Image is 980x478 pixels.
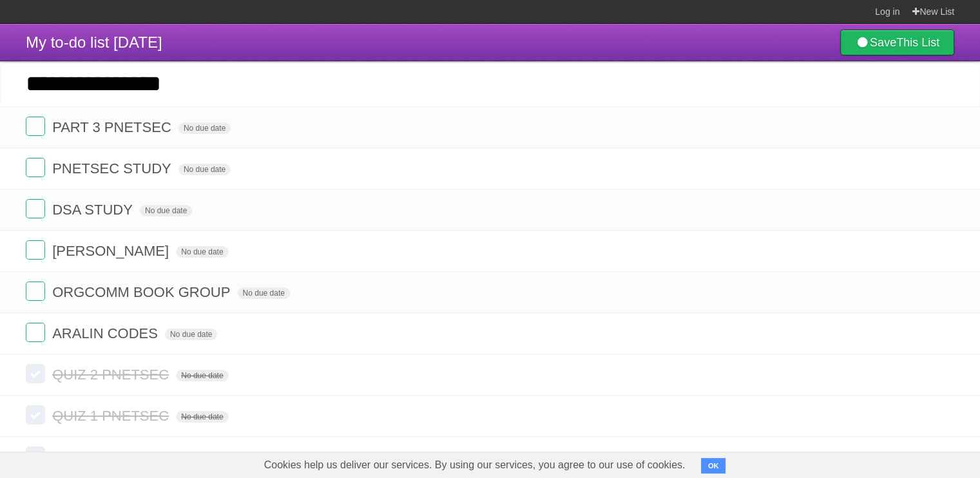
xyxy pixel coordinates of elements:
span: DSA STUDY [52,202,136,218]
span: ORGCOMM BOOK GROUP [52,284,233,300]
label: Done [26,158,45,177]
span: Cookies help us deliver our services. By using our services, you agree to our use of cookies. [251,452,698,478]
span: PART 3 PNETSEC [52,119,175,135]
label: Done [26,405,45,425]
span: My to-do list [DATE] [26,33,162,51]
span: No due date [178,164,231,175]
label: Done [26,117,45,136]
span: No due date [238,287,290,299]
label: Done [26,446,45,466]
span: [PERSON_NAME] [52,243,172,259]
span: PNETSEC STUDY [52,160,175,177]
label: Done [26,240,45,260]
span: No due date [176,370,228,381]
span: No due date [176,246,228,258]
span: No due date [165,329,217,340]
label: Done [26,364,45,383]
b: This List [896,36,939,49]
label: Done [26,282,45,301]
span: QUIZ 2 PNETSEC [52,367,172,383]
label: Done [26,323,45,342]
a: SaveThis List [840,30,954,55]
label: Done [26,199,45,218]
span: QUIZ 1 PNETSEC [52,408,172,424]
span: ARALIN CODES [52,325,161,341]
button: OK [701,458,726,473]
span: No due date [176,411,228,423]
span: No due date [140,205,192,216]
span: No due date [178,122,231,134]
span: ETHICS [52,449,108,465]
